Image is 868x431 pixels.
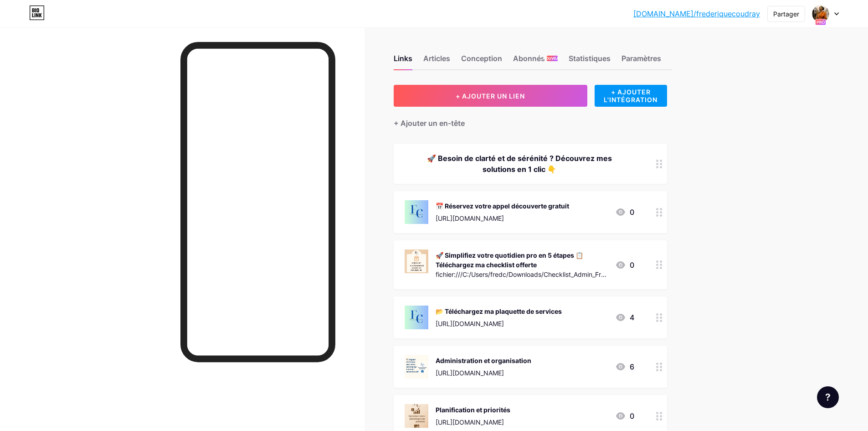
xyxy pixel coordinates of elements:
[436,202,569,210] font: 📅 Réservez votre appel découverte gratuit
[405,306,428,329] img: 📂 Téléchargez ma plaquette de services
[630,411,634,421] font: 0
[423,54,450,63] font: Articles
[436,418,504,426] font: [URL][DOMAIN_NAME]
[436,320,504,327] font: [URL][DOMAIN_NAME]
[456,92,525,100] font: + AJOUTER UN LIEN
[405,249,428,273] img: 🚀 Simplifiez votre quotidien pro en 5 étapes 📋 Téléchargez ma checklist offerte
[461,54,502,63] font: Conception
[427,154,612,174] font: 🚀 Besoin de clarté et de sérénité ? Découvrez mes solutions en 1 clic 👇
[405,355,428,379] img: Administration et organisation
[436,307,562,315] font: 📂 Téléchargez ma plaquette de services
[630,208,634,217] font: 0
[630,362,634,371] font: 6
[630,260,634,270] font: 0
[621,54,661,63] font: Paramètres
[436,406,510,414] font: Planification et priorités
[633,8,760,19] a: [DOMAIN_NAME]/frederiquecoudray
[543,56,562,61] font: NOUVEAU
[394,119,465,128] font: + Ajouter un en-tête
[436,214,504,222] font: [URL][DOMAIN_NAME]
[436,369,504,377] font: [URL][DOMAIN_NAME]
[812,5,829,22] img: frédériquecoudray
[436,251,583,269] font: 🚀 Simplifiez votre quotidien pro en 5 étapes 📋 Téléchargez ma checklist offerte
[405,200,428,224] img: 📅 Réservez votre appel découverte gratuit
[773,10,799,18] font: Partager
[569,54,611,63] font: Statistiques
[630,313,634,322] font: 4
[604,88,657,104] font: + AJOUTER L'INTÉGRATION
[633,9,760,18] font: [DOMAIN_NAME]/frederiquecoudray
[513,54,545,63] font: Abonnés
[436,357,531,364] font: Administration et organisation
[394,54,412,63] font: Links
[394,85,587,107] button: + AJOUTER UN LIEN
[405,404,428,428] img: Planification et priorités
[436,270,606,288] font: fichier:///C:/Users/fredc/Downloads/Checklist_Admin_Frederique%20(2).pdf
